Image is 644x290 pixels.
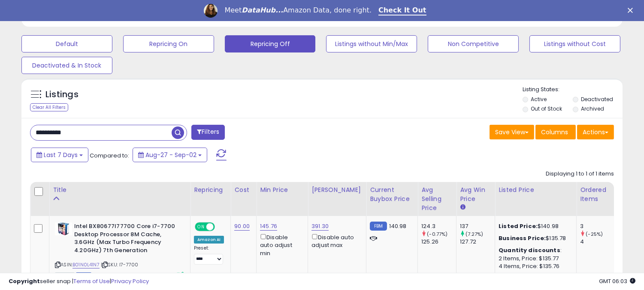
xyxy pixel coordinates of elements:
[421,238,456,246] div: 125.26
[580,222,615,230] div: 3
[311,222,329,231] a: 391.30
[123,35,214,52] button: Repricing On
[44,151,78,159] span: Last 7 Days
[73,261,100,268] a: B01N0L41N7
[523,86,623,94] p: Listing States:
[21,57,112,74] button: Deactivated & In Stock
[326,35,417,52] button: Listings without Min/Max
[580,185,611,204] div: Ordered Items
[145,151,197,159] span: Aug-27 - Sep-02
[499,185,573,194] div: Listed Price
[311,232,360,249] div: Disable auto adjust max
[194,236,224,244] div: Amazon AI
[499,222,538,230] b: Listed Price:
[234,185,253,194] div: Cost
[428,35,519,52] button: Non Competitive
[490,125,534,139] button: Save View
[214,223,227,231] span: OFF
[460,204,465,211] small: Avg Win Price.
[45,89,79,101] h5: Listings
[580,238,615,246] div: 4
[499,234,546,242] b: Business Price:
[460,238,495,246] div: 127.72
[531,105,562,112] label: Out of Stock
[370,222,387,231] small: FBM
[55,222,72,235] img: 41GKAuFuNGL._SL40_.jpg
[499,255,570,262] div: 2 Items, Price: $135.77
[9,278,149,286] div: seller snap | |
[234,222,250,231] a: 90.00
[9,277,40,285] strong: Copyright
[224,6,372,15] div: Meet Amazon Data, done right.
[74,222,178,256] b: Intel BX80677I77700 Core i7-7700 Desktop Processor 8M Cache, 3.6GHz (Max Turbo Frequency 4.20GHz)...
[53,185,187,194] div: Title
[546,170,614,178] div: Displaying 1 to 1 of 1 items
[194,245,224,265] div: Preset:
[586,231,603,238] small: (-25%)
[499,222,570,230] div: $140.98
[599,277,635,285] span: 2025-09-11 06:03 GMT
[370,185,414,204] div: Current Buybox Price
[260,222,277,231] a: 145.76
[133,148,207,162] button: Aug-27 - Sep-02
[311,185,363,194] div: [PERSON_NAME]
[225,35,316,52] button: Repricing Off
[21,35,112,52] button: Default
[76,272,91,280] span: FBM
[196,223,206,231] span: ON
[499,262,570,270] div: 4 Items, Price: $135.76
[194,185,227,194] div: Repricing
[535,125,576,139] button: Columns
[111,277,149,285] a: Privacy Policy
[31,148,88,162] button: Last 7 Days
[90,151,129,160] span: Compared to:
[581,96,613,103] label: Deactivated
[541,128,568,136] span: Columns
[421,222,456,230] div: 124.3
[389,222,407,230] span: 140.98
[499,234,570,242] div: $135.78
[55,272,75,280] span: All listings currently available for purchase on Amazon
[427,231,447,238] small: (-0.77%)
[460,222,495,230] div: 137
[101,261,138,268] span: | SKU: I7-7700
[73,277,110,285] a: Terms of Use
[581,105,604,112] label: Archived
[460,185,491,204] div: Avg Win Price
[628,8,636,13] div: Close
[242,6,283,14] i: DataHub...
[30,103,68,111] div: Clear All Filters
[529,35,620,52] button: Listings without Cost
[204,4,218,18] img: Profile image for Georgie
[260,185,304,194] div: Min Price
[577,125,614,139] button: Actions
[260,232,301,257] div: Disable auto adjust min
[499,247,570,254] div: :
[531,96,547,103] label: Active
[378,6,426,15] a: Check It Out
[191,125,225,140] button: Filters
[466,231,483,238] small: (7.27%)
[499,246,560,254] b: Quantity discounts
[421,185,453,213] div: Avg Selling Price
